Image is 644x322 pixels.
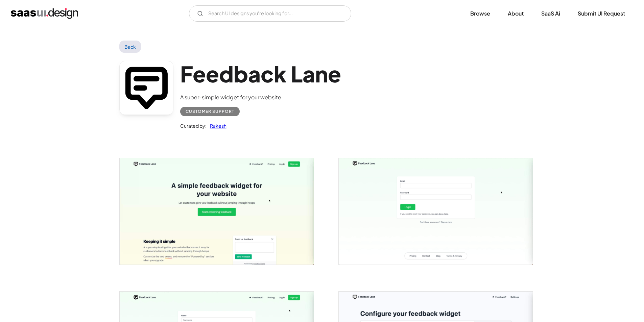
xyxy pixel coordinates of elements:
a: SaaS Ai [533,6,568,21]
div: Curated by: [180,122,207,130]
a: Submit UI Request [570,6,633,21]
img: 64fab952fc3e102b1c417fa9_Feedback%20Lane%20Login.jpg [339,158,533,265]
a: Rakesh [207,122,226,130]
h1: Feedback Lane [180,61,341,87]
form: Email Form [189,5,351,22]
a: Back [119,41,141,53]
a: open lightbox [120,158,314,265]
input: Search UI designs you're looking for... [189,5,351,22]
a: open lightbox [339,158,533,265]
a: About [500,6,532,21]
a: Browse [462,6,498,21]
div: Customer Support [186,107,234,116]
div: A super-simple widget for your website [180,93,341,101]
a: home [11,8,78,19]
img: 64fab93ab37f6f9b5ae0aab6_Feedback%20Lane%20Home%20Screen.jpg [120,158,314,265]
